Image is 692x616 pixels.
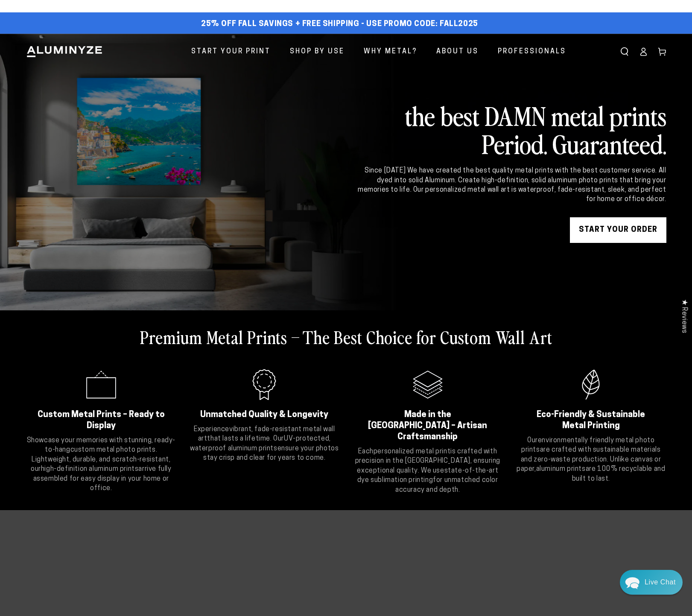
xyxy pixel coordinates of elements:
strong: personalized metal print [374,448,450,455]
p: Experience that lasts a lifetime. Our ensure your photos stay crisp and clear for years to come. [189,425,340,463]
p: Each is crafted with precision in the [GEOGRAPHIC_DATA], ensuring exceptional quality. We use for... [353,447,503,495]
p: Showcase your memories with stunning, ready-to-hang . Lightweight, durable, and scratch-resistant... [26,436,177,493]
strong: aluminum prints [536,466,586,473]
h2: Eco-Friendly & Sustainable Metal Printing [526,409,656,432]
strong: custom metal photo prints [70,447,156,453]
div: Contact Us Directly [645,570,676,595]
span: Shop By Use [290,46,345,58]
a: Why Metal? [357,41,423,63]
div: Chat widget toggle [620,570,683,595]
div: Click to open Judge.me floating reviews tab [676,292,692,340]
strong: environmentally friendly metal photo prints [521,437,654,453]
span: Why Metal? [364,46,417,58]
a: About Us [430,41,485,63]
span: About Us [436,46,479,58]
a: Professionals [491,41,572,63]
a: START YOUR Order [570,217,666,243]
h2: Made in the [GEOGRAPHIC_DATA] – Artisan Craftsmanship [363,409,493,443]
a: Shop By Use [283,41,351,63]
p: Our are crafted with sustainable materials and zero-waste production. Unlike canvas or paper, are... [516,436,666,484]
div: Since [DATE] We have created the best quality metal prints with the best customer service. All dy... [356,166,666,204]
summary: Search our site [615,42,634,61]
h2: Custom Metal Prints – Ready to Display [37,409,166,432]
span: 25% off FALL Savings + Free Shipping - Use Promo Code: FALL2025 [201,20,478,29]
h2: Unmatched Quality & Longevity [200,409,329,420]
strong: vibrant, fade-resistant metal wall art [198,426,335,442]
img: Aluminyze [26,45,103,58]
span: Professionals [498,46,566,58]
span: Start Your Print [191,46,271,58]
a: Start Your Print [185,41,277,63]
strong: UV-protected, waterproof aluminum prints [190,435,331,452]
strong: high-definition aluminum prints [41,466,139,473]
h2: the best DAMN metal prints Period. Guaranteed. [356,101,666,158]
h2: Premium Metal Prints – The Best Choice for Custom Wall Art [140,326,552,348]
